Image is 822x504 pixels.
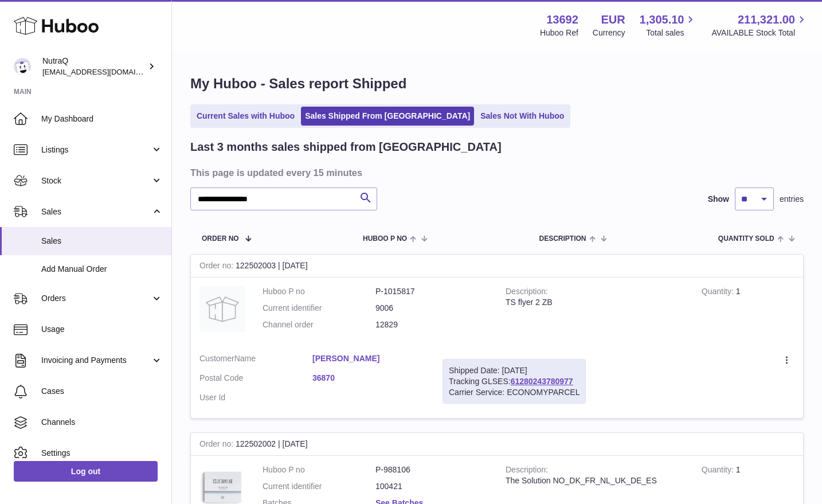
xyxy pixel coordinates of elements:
[41,417,163,428] span: Channels
[263,464,375,475] dt: Huboo P no
[443,359,586,404] div: Tracking GLSES:
[646,28,697,38] span: Total sales
[199,354,234,363] span: Customer
[199,392,312,403] dt: User Id
[540,28,578,38] div: Huboo Ref
[363,235,407,243] span: Huboo P no
[312,373,425,384] a: 36870
[199,353,312,367] dt: Name
[190,75,804,93] h1: My Huboo - Sales report Shipped
[263,481,375,492] dt: Current identifier
[190,139,502,155] h2: Last 3 months sales shipped from [GEOGRAPHIC_DATA]
[711,28,808,38] span: AVAILABLE Stock Total
[640,12,684,28] span: 1,305.10
[539,235,586,243] span: Description
[476,107,568,126] a: Sales Not With Huboo
[42,67,169,76] span: [EMAIL_ADDRESS][DOMAIN_NAME]
[375,286,488,297] dd: P-1015817
[375,319,488,330] dd: 12829
[593,28,625,38] div: Currency
[738,12,795,28] span: 211,321.00
[41,175,151,186] span: Stock
[506,475,684,486] div: The Solution NO_DK_FR_NL_UK_DE_ES
[193,107,299,126] a: Current Sales with Huboo
[41,355,151,366] span: Invoicing and Payments
[601,12,625,28] strong: EUR
[199,286,245,332] img: no-photo.jpg
[41,236,163,247] span: Sales
[14,461,158,482] a: Log out
[640,12,698,38] a: 1,305.10 Total sales
[199,373,312,386] dt: Postal Code
[375,303,488,314] dd: 9006
[702,465,736,477] strong: Quantity
[41,448,163,459] span: Settings
[506,465,548,477] strong: Description
[41,293,151,304] span: Orders
[375,481,488,492] dd: 100421
[449,365,580,376] div: Shipped Date: [DATE]
[263,303,375,314] dt: Current identifier
[780,194,804,205] span: entries
[506,297,684,308] div: TS flyer 2 ZB
[449,387,580,398] div: Carrier Service: ECONOMYPARCEL
[718,235,774,243] span: Quantity Sold
[506,287,548,299] strong: Description
[546,12,578,28] strong: 13692
[693,278,803,345] td: 1
[14,58,31,75] img: log@nutraq.com
[202,235,239,243] span: Order No
[263,319,375,330] dt: Channel order
[41,386,163,397] span: Cases
[263,286,375,297] dt: Huboo P no
[41,144,151,155] span: Listings
[191,255,803,278] div: 122502003 | [DATE]
[190,166,801,179] h3: This page is updated every 15 minutes
[199,439,236,451] strong: Order no
[41,206,151,217] span: Sales
[375,464,488,475] dd: P-988106
[41,114,163,124] span: My Dashboard
[199,261,236,273] strong: Order no
[702,287,736,299] strong: Quantity
[41,264,163,275] span: Add Manual Order
[711,12,808,38] a: 211,321.00 AVAILABLE Stock Total
[42,56,146,77] div: NutraQ
[301,107,474,126] a: Sales Shipped From [GEOGRAPHIC_DATA]
[191,433,803,456] div: 122502002 | [DATE]
[511,377,573,386] a: 61280243780977
[708,194,729,205] label: Show
[312,353,425,364] a: [PERSON_NAME]
[41,324,163,335] span: Usage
